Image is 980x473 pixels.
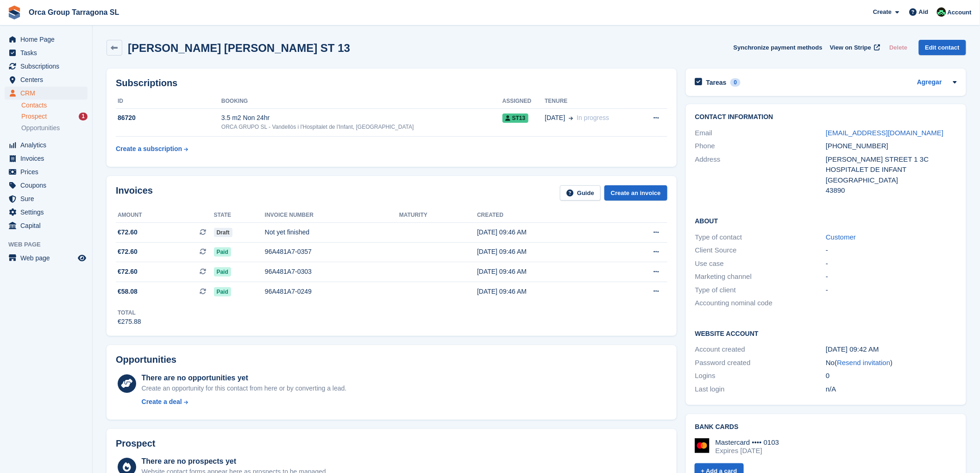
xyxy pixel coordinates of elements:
a: menu [5,206,88,219]
font: Paid [217,289,228,295]
a: View on Stripe [826,40,882,55]
a: menu [5,252,88,265]
font: ID [118,98,123,104]
a: menu [5,73,88,86]
font: 96A481A7-0303 [265,268,312,275]
font: 0 [826,372,829,379]
font: Password created [695,359,751,366]
a: Customer [826,233,856,241]
a: menu [5,165,88,178]
font: Delete [890,44,908,51]
font: Capital [20,222,41,229]
font: There are no prospects yet [142,457,237,465]
font: Guide [577,189,594,196]
font: Coupons [20,182,46,189]
a: Resend invitation [837,359,891,366]
font: 96A481A7-0357 [265,248,312,255]
font: Create a subscription [116,145,182,152]
font: Logins [695,372,716,379]
font: €72.60 [118,248,138,255]
a: Store Preview [76,252,88,264]
font: Invoices [20,155,44,162]
font: ( [835,359,837,366]
font: Subscriptions [116,78,177,88]
font: Marketing channel [695,272,752,280]
font: Create an invoice [611,189,661,196]
a: menu [5,192,88,205]
font: 1 [82,113,85,120]
font: Bank cards [695,423,739,430]
button: Delete [886,40,911,55]
font: Amount [118,212,142,218]
font: [PERSON_NAME] [PERSON_NAME] ST 13 [128,42,350,54]
font: Type of contact [695,233,742,241]
font: Draft [217,229,230,236]
font: - [826,246,828,254]
font: [DATE] 09:46 AM [477,228,527,236]
font: Last login [695,385,725,393]
font: 96A481A7-0249 [265,288,312,295]
font: Contact information [695,113,773,120]
font: [DATE] 09:46 AM [477,268,527,275]
h2: Tareas [706,78,727,87]
a: Prospect 1 [21,112,88,121]
a: Guide [560,185,601,201]
font: No [826,359,835,366]
font: Use case [695,259,724,267]
font: Paid [217,249,228,255]
font: Total [118,309,136,316]
font: [GEOGRAPHIC_DATA] [826,176,898,184]
a: menu [5,152,88,165]
font: - [826,286,828,294]
a: Create an invoice [604,185,667,201]
font: Web page [8,241,41,248]
font: Orca Group Tarragona SL [29,8,119,16]
a: menu [5,60,88,73]
font: There are no opportunities yet [142,374,248,382]
font: Mastercard •••• 0103 [716,438,779,446]
a: menu [5,33,88,46]
font: Website account [695,330,759,337]
font: Create a deal [142,398,182,405]
font: [PHONE_NUMBER] [826,142,888,150]
a: Contacts [21,101,88,110]
font: About [695,217,718,225]
font: Accounting nominal code [695,299,773,307]
font: Created [477,212,503,218]
font: State [214,212,232,218]
a: Edit contact [919,40,966,55]
font: [PERSON_NAME] STREET 1 3C [826,155,929,163]
font: Email [695,129,713,137]
font: Address [695,155,721,163]
font: Type of client [695,286,736,294]
font: - [826,272,828,280]
font: - [826,259,828,267]
font: Opportunities [116,354,176,365]
a: Create a deal [142,397,347,407]
img: Mastercard Logo [695,438,710,453]
font: 3.5 m2 Non 24hr [221,114,270,121]
font: [DATE] 09:46 AM [477,288,527,295]
font: Create an opportunity for this contact from here or by converting a lead. [142,385,347,392]
a: menu [5,219,88,232]
a: Opportunities [21,123,88,133]
font: ORCA GRUPO SL - Vandellòs i l'Hospitalet de l'Infant, [GEOGRAPHIC_DATA] [221,124,414,130]
font: 43890 [826,186,845,194]
a: Orca Group Tarragona SL [25,5,123,20]
font: Settings [20,208,44,216]
img: stora-icon-8386f47178a22dfd0bd8f6a31ec36ba5ce8667c1dd55bd0f319d3a0aa187defe.svg [7,6,21,19]
font: Aid [919,8,929,15]
a: [EMAIL_ADDRESS][DOMAIN_NAME] [826,129,943,137]
font: Not yet finished [265,228,310,236]
font: Web page [20,254,50,262]
font: Create [873,8,892,15]
font: Booking [221,98,248,104]
div: 0 [730,78,741,87]
a: menu [5,179,88,192]
font: €72.60 [118,268,138,275]
font: Opportunities [21,124,60,132]
font: In progress [577,114,609,121]
font: Invoice number [265,212,314,218]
